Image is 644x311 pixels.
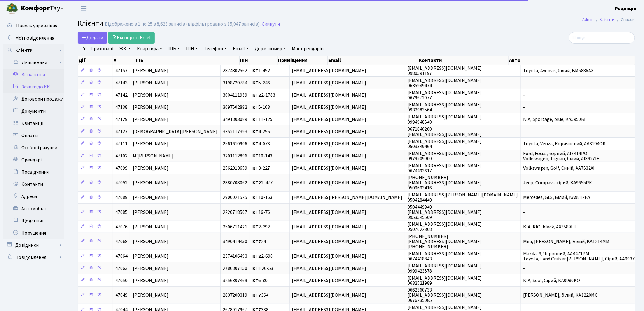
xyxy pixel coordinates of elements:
span: [PERSON_NAME] [133,179,169,186]
span: 2561610906 [223,140,247,147]
span: [EMAIL_ADDRESS][DOMAIN_NAME] [292,238,366,245]
span: [PERSON_NAME] [133,194,169,201]
span: 10-163 [253,194,273,201]
span: Додати [82,34,103,41]
span: KIA, Sportage, blue, КА5950ВІ [523,116,586,123]
a: Експорт в Excel [108,32,155,44]
span: [PERSON_NAME] [133,140,169,147]
span: 2786807150 [223,265,247,272]
span: [EMAIL_ADDRESS][DOMAIN_NAME] 0674493617 [408,162,482,174]
a: Приховані [88,44,116,54]
span: 2-477 [253,179,273,186]
span: [EMAIL_ADDRESS][DOMAIN_NAME] [292,140,366,147]
button: Переключити навігацію [76,3,91,13]
span: 364 [253,292,269,299]
span: [EMAIL_ADDRESS][DOMAIN_NAME] [292,128,366,135]
span: [PERSON_NAME] [133,116,169,123]
span: 47129 [115,116,128,123]
span: [EMAIL_ADDRESS][DOMAIN_NAME] 0632521989 [408,275,482,287]
span: [EMAIL_ADDRESS][DOMAIN_NAME] 0674418843 [408,250,482,262]
span: [EMAIL_ADDRESS][DOMAIN_NAME] [292,153,366,159]
span: [EMAIL_ADDRESS][DOMAIN_NAME] 0635949474 [408,77,482,89]
span: 47102 [115,153,128,159]
span: 3097502892 [223,104,247,111]
span: [PERSON_NAME] [133,104,169,111]
span: [PERSON_NAME] [133,80,169,86]
a: Порушення [3,227,64,239]
a: Email [230,44,251,54]
span: [EMAIL_ADDRESS][DOMAIN_NAME] 0994948540 [408,114,482,125]
span: [PERSON_NAME] [133,265,169,272]
b: КТ [253,128,259,135]
span: [PERSON_NAME] [133,277,169,284]
span: Toyota, Avensis, білий, BM5886AX [523,67,594,74]
span: 3201112896 [223,153,247,159]
span: - [523,265,525,272]
span: 47085 [115,209,128,216]
span: [EMAIL_ADDRESS][DOMAIN_NAME] [292,265,366,272]
b: КТ [253,194,259,201]
span: KIA, Soul, Сірий, KA0980KO [523,277,580,284]
span: [EMAIL_ADDRESS][PERSON_NAME][DOMAIN_NAME] 0504284448 [408,192,518,203]
span: 3004111939 [223,92,247,98]
span: [EMAIL_ADDRESS][DOMAIN_NAME] [292,67,366,74]
span: 47063 [115,265,128,272]
span: [PERSON_NAME] [133,92,169,98]
span: 4-256 [253,128,270,135]
b: КТ [253,265,259,272]
span: [PERSON_NAME] [133,209,169,216]
th: Авто [509,56,635,65]
b: Рецепція [615,5,637,12]
a: Клієнти [3,44,64,56]
a: Додати [78,32,107,44]
th: Дії [78,56,113,65]
b: КТ [253,224,259,230]
span: 47127 [115,128,128,135]
div: Відображено з 1 по 25 з 8,623 записів (відфільтровано з 15,047 записів). [105,21,261,27]
a: Квитанції [3,117,64,129]
span: 5-103 [253,104,270,111]
b: КТ [253,165,259,171]
span: [EMAIL_ADDRESS][DOMAIN_NAME] [292,165,366,171]
span: - [523,104,525,111]
a: Має орендарів [290,44,326,54]
span: [PERSON_NAME], білий, KA1220MC [523,292,598,299]
span: М'[PERSON_NAME] [133,153,174,159]
span: 3352117393 [223,128,247,135]
a: Квартира [135,44,165,54]
span: Toyota, Venza, Коричневий, AA8194OK [523,140,606,147]
span: [EMAIL_ADDRESS][DOMAIN_NAME] [292,104,366,111]
span: [PERSON_NAME] [133,67,169,74]
span: 24 [253,238,266,245]
img: logo.png [6,2,18,15]
span: - [523,80,525,86]
span: [EMAIL_ADDRESS][DOMAIN_NAME] [292,116,366,123]
span: 2562313659 [223,165,247,171]
span: 10-143 [253,153,273,159]
a: Панель управління [3,20,64,32]
b: КТ [253,104,259,111]
a: Орендарі [3,154,64,166]
span: 4-078 [253,140,270,147]
a: Автомобілі [3,203,64,215]
a: Щоденник [3,215,64,227]
span: [EMAIL_ADDRESS][DOMAIN_NAME] 0679672077 [408,89,482,101]
a: Оплати [3,129,64,142]
span: 47068 [115,238,128,245]
a: Договори продажу [3,93,64,105]
th: Email [328,56,418,65]
span: 3-227 [253,165,270,171]
span: [EMAIL_ADDRESS][DOMAIN_NAME] [292,292,366,299]
span: 2-292 [253,224,270,230]
b: КТ7 [253,292,261,299]
span: [EMAIL_ADDRESS][DOMAIN_NAME] [292,253,366,260]
b: КТ [253,67,259,74]
a: Повідомлення [3,251,64,263]
span: 2506711421 [223,224,247,230]
a: ПІБ [166,44,182,54]
span: Мої повідомлення [15,35,54,41]
a: Всі клієнти [3,69,64,81]
span: 47142 [115,92,128,98]
span: [DEMOGRAPHIC_DATA][PERSON_NAME] [133,128,218,135]
a: Посвідчення [3,166,64,178]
